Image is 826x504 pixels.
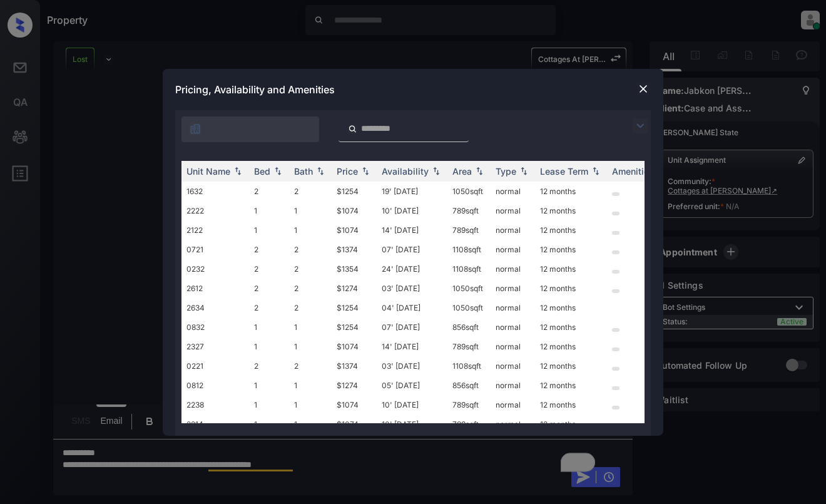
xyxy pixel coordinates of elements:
[289,220,332,240] td: 1
[491,182,535,201] td: normal
[332,182,377,201] td: $1254
[589,167,602,175] img: sorting
[332,298,377,317] td: $1254
[518,167,530,175] img: sorting
[289,201,332,220] td: 1
[633,118,648,133] img: icon-zuma
[491,317,535,337] td: normal
[447,240,491,259] td: 1108 sqft
[377,356,447,376] td: 03' [DATE]
[535,182,607,201] td: 12 months
[181,356,249,376] td: 0221
[272,167,284,175] img: sorting
[332,279,377,298] td: $1274
[447,201,491,220] td: 789 sqft
[491,356,535,376] td: normal
[447,220,491,240] td: 789 sqft
[332,337,377,356] td: $1074
[289,317,332,337] td: 1
[249,337,289,356] td: 1
[289,259,332,279] td: 2
[181,279,249,298] td: 2612
[254,166,270,177] div: Bed
[535,376,607,395] td: 12 months
[377,182,447,201] td: 19' [DATE]
[447,414,491,434] td: 789 sqft
[181,220,249,240] td: 2122
[181,201,249,220] td: 2222
[181,182,249,201] td: 1632
[496,166,516,177] div: Type
[447,298,491,317] td: 1050 sqft
[337,166,358,177] div: Price
[491,240,535,259] td: normal
[249,259,289,279] td: 2
[289,182,332,201] td: 2
[447,395,491,414] td: 789 sqft
[535,414,607,434] td: 12 months
[473,167,486,175] img: sorting
[447,279,491,298] td: 1050 sqft
[332,356,377,376] td: $1374
[294,166,313,177] div: Bath
[332,414,377,434] td: $1074
[163,69,663,110] div: Pricing, Availability and Amenities
[289,376,332,395] td: 1
[377,317,447,337] td: 07' [DATE]
[377,259,447,279] td: 24' [DATE]
[249,356,289,376] td: 2
[181,240,249,259] td: 0721
[181,414,249,434] td: 2214
[491,298,535,317] td: normal
[289,395,332,414] td: 1
[535,317,607,337] td: 12 months
[430,167,442,175] img: sorting
[637,83,650,95] img: close
[249,201,289,220] td: 1
[189,123,201,135] img: icon-zuma
[181,259,249,279] td: 0232
[377,395,447,414] td: 10' [DATE]
[181,376,249,395] td: 0812
[377,240,447,259] td: 07' [DATE]
[447,317,491,337] td: 856 sqft
[332,376,377,395] td: $1274
[491,414,535,434] td: normal
[382,166,429,177] div: Availability
[249,220,289,240] td: 1
[491,376,535,395] td: normal
[186,166,230,177] div: Unit Name
[249,395,289,414] td: 1
[377,279,447,298] td: 03' [DATE]
[348,123,357,135] img: icon-zuma
[535,298,607,317] td: 12 months
[332,240,377,259] td: $1374
[332,259,377,279] td: $1354
[332,317,377,337] td: $1254
[452,166,472,177] div: Area
[447,182,491,201] td: 1050 sqft
[491,259,535,279] td: normal
[314,167,327,175] img: sorting
[232,167,244,175] img: sorting
[249,376,289,395] td: 1
[491,395,535,414] td: normal
[447,376,491,395] td: 856 sqft
[332,220,377,240] td: $1074
[289,240,332,259] td: 2
[447,356,491,376] td: 1108 sqft
[249,240,289,259] td: 2
[491,337,535,356] td: normal
[535,395,607,414] td: 12 months
[289,337,332,356] td: 1
[377,201,447,220] td: 10' [DATE]
[289,414,332,434] td: 1
[540,166,588,177] div: Lease Term
[289,298,332,317] td: 2
[181,337,249,356] td: 2327
[447,337,491,356] td: 789 sqft
[377,298,447,317] td: 04' [DATE]
[377,337,447,356] td: 14' [DATE]
[181,317,249,337] td: 0832
[249,317,289,337] td: 1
